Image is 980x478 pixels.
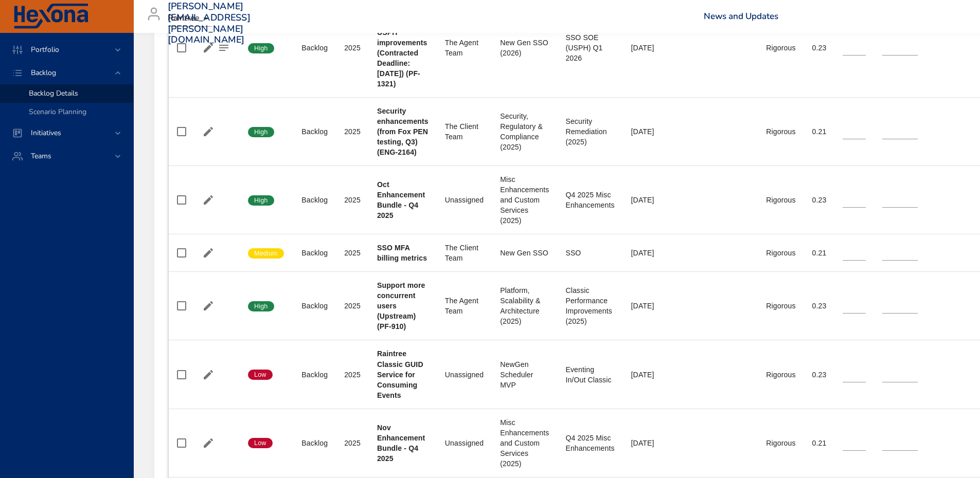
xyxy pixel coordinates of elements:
span: Low [248,438,273,448]
div: Backlog [301,301,328,311]
div: [DATE] [631,301,668,311]
span: Medium [248,249,284,258]
img: Hexona [12,4,90,29]
button: Edit Project Details [201,124,216,139]
div: Backlog [301,126,328,137]
div: 2025 [344,438,361,448]
div: The Client Team [445,121,484,142]
b: Nov Enhancement Bundle - Q4 2025 [377,424,425,463]
div: Backlog [301,370,328,380]
div: 0.21 [812,438,827,448]
div: The Client Team [445,243,484,263]
div: Rigorous [766,43,795,53]
a: News and Updates [704,10,778,22]
span: Portfolio [23,45,67,54]
span: Initiatives [23,128,69,138]
button: Edit Project Details [201,435,216,451]
b: SSO MFA billing metrics [377,244,427,262]
span: Backlog [23,68,64,78]
span: Teams [23,151,60,161]
div: 2025 [344,301,361,311]
div: Misc Enhancements and Custom Services (2025) [500,174,549,226]
div: Backlog [301,43,328,53]
div: [DATE] [631,43,668,53]
div: Rigorous [766,370,795,380]
div: Rigorous [766,195,795,205]
div: SSO SOE (USPH) Q1 2026 [565,32,614,63]
div: 0.21 [812,248,827,258]
div: 2025 [344,370,361,380]
div: Eventing In/Out Classic [565,364,614,385]
div: [DATE] [631,195,668,205]
div: Security, Regulatory & Compliance (2025) [500,111,549,152]
b: Support more concurrent users (Upstream) (PF-910) [377,281,425,330]
div: Platform, Scalability & Architecture (2025) [500,285,549,326]
div: Rigorous [766,301,795,311]
h3: [PERSON_NAME][EMAIL_ADDRESS][PERSON_NAME][DOMAIN_NAME] [168,1,251,45]
div: Rigorous [766,248,795,258]
span: High [248,127,274,137]
div: Backlog [301,195,328,205]
div: 2025 [344,248,361,258]
div: 0.23 [812,43,827,53]
div: The Agent Team [445,38,484,58]
div: [DATE] [631,438,668,448]
span: High [248,196,274,205]
button: Edit Project Details [201,298,216,314]
b: Raintree Classic GUID Service for Consuming Events [377,350,423,399]
div: Raintree [168,10,212,27]
div: Backlog [301,248,328,258]
div: Rigorous [766,126,795,137]
button: Edit Project Details [201,245,216,261]
b: Oct Enhancement Bundle - Q4 2025 [377,180,425,219]
div: The Agent Team [445,296,484,316]
button: Edit Project Details [201,367,216,382]
div: 0.23 [812,195,827,205]
div: Backlog [301,438,328,448]
div: 0.21 [812,126,827,137]
div: Q4 2025 Misc Enhancements [565,190,614,210]
div: Unassigned [445,438,484,448]
div: 0.23 [812,370,827,380]
div: [DATE] [631,126,668,137]
div: New Gen SSO [500,248,549,258]
div: 0.23 [812,301,827,311]
span: High [248,44,274,53]
div: Security Remediation (2025) [565,116,614,147]
div: 2025 [344,43,361,53]
div: SSO [565,248,614,258]
div: [DATE] [631,248,668,258]
div: Q4 2025 Misc Enhancements [565,433,614,453]
span: Backlog Details [29,88,78,98]
div: 2025 [344,195,361,205]
span: High [248,302,274,311]
button: Edit Project Details [201,192,216,208]
div: 2025 [344,126,361,137]
span: Low [248,370,273,379]
div: Unassigned [445,195,484,205]
div: Classic Performance Improvements (2025) [565,285,614,326]
span: Scenario Planning [29,107,86,117]
div: Rigorous [766,438,795,448]
div: Misc Enhancements and Custom Services (2025) [500,417,549,469]
div: Unassigned [445,370,484,380]
div: New Gen SSO (2026) [500,38,549,58]
b: Security enhancements (from Fox PEN testing, Q3) (ENG-2164) [377,107,429,156]
div: [DATE] [631,370,668,380]
div: NewGen Scheduler MVP [500,359,549,390]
